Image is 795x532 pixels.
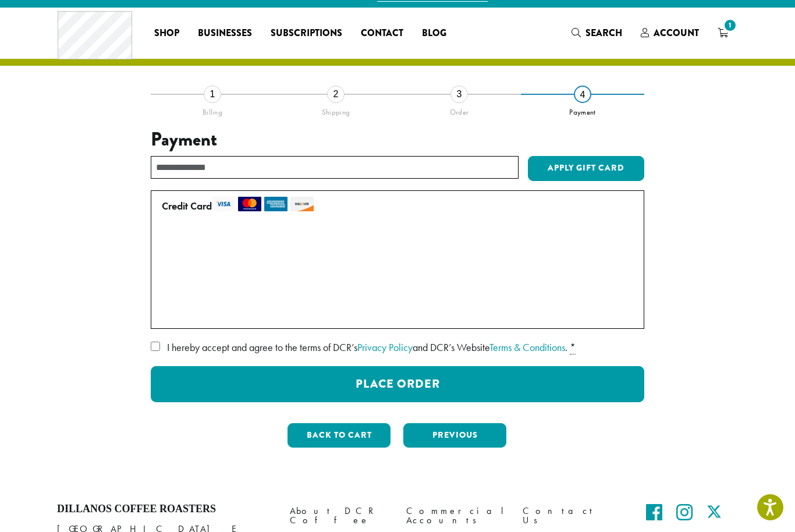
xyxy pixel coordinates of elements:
a: Shop [145,24,189,42]
span: I hereby accept and agree to the terms of DCR’s and DCR’s Website . [167,341,567,354]
span: Contact [361,26,403,41]
div: 3 [450,86,468,103]
span: Subscriptions [271,26,342,41]
a: Privacy Policy [357,341,413,354]
a: About DCR Coffee [290,503,389,528]
div: 1 [204,86,221,103]
div: Shipping [274,103,397,117]
img: amex [264,197,288,211]
span: Search [585,26,622,40]
div: Billing [151,103,274,117]
img: discover [290,197,314,211]
div: 2 [327,86,345,103]
button: Place Order [151,366,644,402]
div: Payment [521,103,644,117]
label: Credit Card [162,197,629,215]
abbr: required [570,341,576,354]
h3: Payment [151,129,644,151]
a: Commercial Accounts [406,503,505,528]
a: Contact Us [523,503,622,528]
input: I hereby accept and agree to the terms of DCR’sPrivacy Policyand DCR’s WebsiteTerms & Conditions. * [151,342,160,351]
button: Previous [403,423,506,448]
div: 4 [574,86,591,103]
button: Apply Gift Card [528,156,644,182]
a: Search [562,23,631,42]
h4: Dillanos Coffee Roasters [57,503,272,516]
span: Blog [422,26,446,41]
span: Businesses [198,26,252,41]
span: Shop [154,26,179,41]
div: Order [397,103,521,117]
img: visa [212,197,235,211]
button: Back to cart [288,423,391,448]
a: Terms & Conditions [489,341,565,354]
span: Account [654,26,699,40]
span: 1 [722,17,738,33]
img: mastercard [238,197,261,211]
